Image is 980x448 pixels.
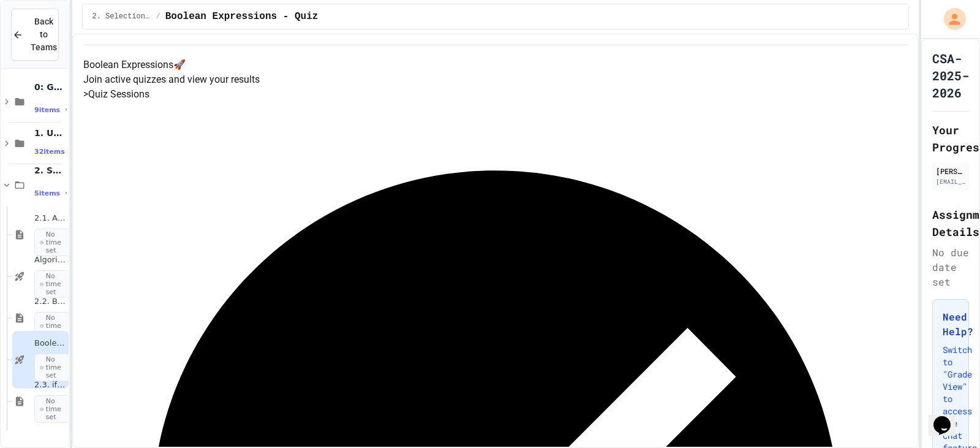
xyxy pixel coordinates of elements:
span: 0: Getting Started [34,82,66,93]
h2: Your Progress [932,121,969,156]
span: 2. Selection and Iteration [92,12,151,21]
span: Boolean Expressions - Quiz [34,338,66,349]
span: / [156,12,160,21]
div: No due date set [932,245,969,289]
span: Back to Teams [31,15,57,54]
div: [PERSON_NAME] [936,165,965,177]
span: No time set [34,354,70,382]
h2: Assignment Details [932,206,969,240]
span: 2.2. Boolean Expressions [34,297,66,307]
h1: CSA-2025-2026 [932,50,969,101]
p: Join active quizzes and view your results [83,72,908,87]
div: [EMAIL_ADDRESS][DOMAIN_NAME] [936,177,965,186]
span: No time set [34,229,70,257]
h3: Need Help? [943,309,959,339]
span: • [65,188,67,198]
iframe: chat widget [929,399,968,436]
span: 2. Selection and Iteration [34,165,66,176]
span: • [65,105,67,115]
span: No time set [34,270,70,298]
span: 32 items [34,148,65,156]
span: 2.3. if Statements [34,380,66,390]
span: No time set [34,312,70,340]
div: My Account [931,5,969,33]
span: 2.1. Algorithms with Selection and Repetition [34,213,66,224]
span: Algorithms with Selection and Repetition - Topic 2.1 [34,255,66,265]
button: Back to Teams [11,9,59,61]
span: 9 items [34,106,60,114]
span: 1. Using Objects and Methods [34,127,66,139]
span: Boolean Expressions - Quiz [165,9,318,24]
span: 5 items [34,189,60,197]
span: No time set [34,395,70,423]
h4: Boolean Expressions 🚀 [83,58,908,72]
h5: > Quiz Sessions [83,87,908,102]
